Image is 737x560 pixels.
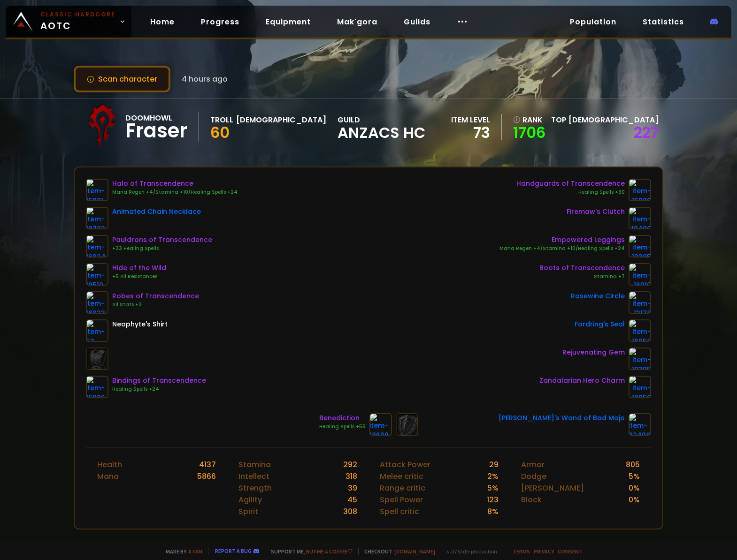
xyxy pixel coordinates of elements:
[86,319,108,342] img: item-53
[521,494,542,506] div: Block
[499,413,625,423] div: [PERSON_NAME]'s Wand of Bad Mojo
[489,459,499,470] div: 29
[516,189,625,196] div: Healing Spells +30
[571,291,625,301] div: Rosewine Circle
[112,376,206,386] div: Bindings of Transcendence
[160,548,202,555] span: Made by
[380,459,430,470] div: Attack Power
[86,235,108,257] img: item-16924
[567,207,625,217] div: Firemaw's Clutch
[112,245,212,252] div: +33 Healing Spells
[188,548,202,555] a: a fan
[513,114,545,126] div: rank
[112,291,199,301] div: Robes of Transcendence
[568,114,659,125] span: [DEMOGRAPHIC_DATA]
[112,235,212,245] div: Pauldrons of Transcendence
[197,470,216,482] div: 5866
[238,470,269,482] div: Intellect
[539,376,625,386] div: Zandalarian Hero Charm
[521,459,545,470] div: Armor
[629,376,651,398] img: item-19950
[210,114,233,126] div: Troll
[347,494,357,506] div: 45
[112,189,238,196] div: Mana Regen +4/Stamina +10/Healing Spells +24
[539,263,625,273] div: Boots of Transcendence
[629,348,651,370] img: item-19395
[238,506,258,517] div: Spirit
[394,548,435,555] a: [DOMAIN_NAME]
[343,459,357,470] div: 292
[380,494,423,506] div: Spell Power
[330,12,385,31] a: Mak'gora
[199,459,216,470] div: 4137
[358,548,435,555] span: Checkout
[487,494,499,506] div: 123
[441,548,497,555] span: v. d752d5 - production
[513,548,530,555] a: Terms
[319,423,366,431] div: Healing Spells +55
[238,482,272,494] div: Strength
[265,548,353,555] span: Support me,
[86,291,108,314] img: item-16923
[345,470,357,482] div: 318
[97,459,122,470] div: Health
[338,114,425,140] div: guild
[193,12,247,31] a: Progress
[182,73,228,85] span: 4 hours ago
[112,263,166,273] div: Hide of the Wild
[534,548,554,555] a: Privacy
[338,126,425,140] span: Anzacs HC
[634,122,659,143] a: 227
[629,179,651,201] img: item-16920
[258,12,318,31] a: Equipment
[629,291,651,314] img: item-13178
[396,12,438,31] a: Guilds
[626,459,640,470] div: 805
[319,413,366,423] div: Benediction
[629,494,640,506] div: 0 %
[112,301,199,309] div: All Stats +3
[629,319,651,342] img: item-16058
[215,547,252,554] a: Report a bug
[558,548,583,555] a: Consent
[369,413,392,436] img: item-18608
[499,245,625,252] div: Mana Regen +4/Stamina +10/Healing Spells +24
[40,10,115,19] small: Classic Hardcore
[629,470,640,482] div: 5 %
[539,273,625,280] div: Stamina +7
[499,235,625,245] div: Empowered Leggings
[516,179,625,189] div: Handguards of Transcendence
[380,470,423,482] div: Melee critic
[487,482,499,494] div: 5 %
[575,319,625,329] div: Fordring's Seal
[112,179,238,189] div: Halo of Transcendence
[125,124,187,138] div: Fraser
[210,122,230,143] span: 60
[629,207,651,229] img: item-19400
[112,386,206,393] div: Healing Spells +24
[306,548,353,555] a: Buy me a coffee
[562,348,625,357] div: Rejuvenating Gem
[74,66,170,92] button: Scan character
[6,6,131,38] a: Classic HardcoreAOTC
[451,114,490,126] div: item level
[238,459,271,470] div: Stamina
[86,263,108,286] img: item-18510
[112,319,168,329] div: Neophyte's Shirt
[562,12,624,31] a: Population
[635,12,691,31] a: Statistics
[380,506,419,517] div: Spell critic
[629,235,651,257] img: item-19385
[513,126,545,140] a: 1706
[112,207,201,217] div: Animated Chain Necklace
[125,112,187,124] div: Doomhowl
[143,12,182,31] a: Home
[521,470,546,482] div: Dodge
[112,273,166,280] div: +5 All Resistances
[236,114,326,126] div: [DEMOGRAPHIC_DATA]
[40,10,115,33] span: AOTC
[86,376,108,398] img: item-16926
[629,263,651,286] img: item-16919
[380,482,425,494] div: Range critic
[86,207,108,229] img: item-18723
